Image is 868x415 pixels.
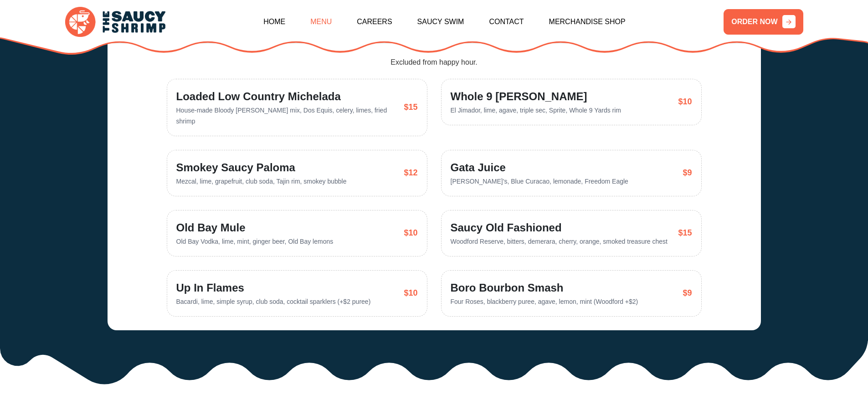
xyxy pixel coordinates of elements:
span: Mezcal, lime, grapefruit, club soda, Tajin rim, smokey bubble [176,178,347,185]
span: El Jimador, lime, agave, triple sec, Sprite, Whole 9 Yards rim [451,107,621,114]
span: $10 [404,287,417,299]
a: ORDER NOW [724,9,803,35]
span: $10 [404,227,417,239]
a: Merchandise Shop [549,2,626,41]
span: $12 [404,167,417,179]
span: Bacardi, lime, simple syrup, club soda, cocktail sparklers (+$2 puree) [176,298,371,305]
span: Old Bay Vodka, lime, mint, ginger beer, Old Bay lemons [176,238,334,245]
a: Home [263,2,285,41]
span: Four Roses, blackberry puree, agave, lemon, mint (Woodford +$2) [451,298,638,305]
span: [PERSON_NAME]’s, Blue Curacao, lemonade, Freedom Eagle [451,178,628,185]
a: Careers [357,2,392,41]
span: $10 [678,96,692,108]
span: $9 [683,167,692,179]
span: $15 [678,227,692,239]
span: Loaded Low Country Michelada [176,88,397,105]
span: $9 [683,287,692,299]
div: Excluded from happy hour. [167,57,702,68]
span: Gata Juice [451,159,628,176]
a: Menu [310,2,332,41]
a: Saucy Swim [417,2,464,41]
span: Whole 9 [PERSON_NAME] [451,88,621,105]
img: logo [65,7,165,37]
span: Old Bay Mule [176,220,334,236]
span: Smokey Saucy Paloma [176,159,347,176]
span: Saucy Old Fashioned [451,220,668,236]
a: Contact [489,2,524,41]
span: House-made Bloody [PERSON_NAME] mix, Dos Equis, celery, limes, fried shrimp [176,107,387,125]
span: $15 [404,101,417,113]
span: Up In Flames [176,280,371,296]
span: Woodford Reserve, bitters, demerara, cherry, orange, smoked treasure chest [451,238,668,245]
span: Boro Bourbon Smash [451,280,638,296]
